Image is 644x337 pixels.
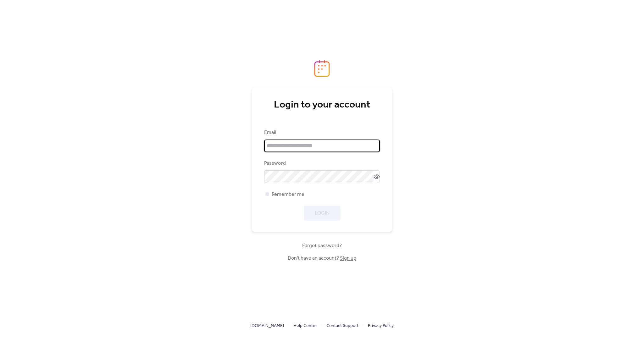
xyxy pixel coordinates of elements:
a: Forgot password? [302,244,342,247]
span: Forgot password? [302,242,342,250]
img: logo [314,60,330,77]
span: Don't have an account? [288,255,356,262]
a: Help Center [293,322,317,329]
a: Privacy Policy [368,322,394,329]
div: Login to your account [264,99,380,111]
a: [DOMAIN_NAME] [250,322,284,329]
a: Contact Support [326,322,358,329]
div: Password [264,160,379,167]
div: Email [264,129,379,136]
span: Privacy Policy [368,322,394,330]
span: Contact Support [326,322,358,330]
span: Remember me [272,191,304,198]
a: Sign up [340,253,356,263]
span: Help Center [293,322,317,330]
span: [DOMAIN_NAME] [250,322,284,330]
